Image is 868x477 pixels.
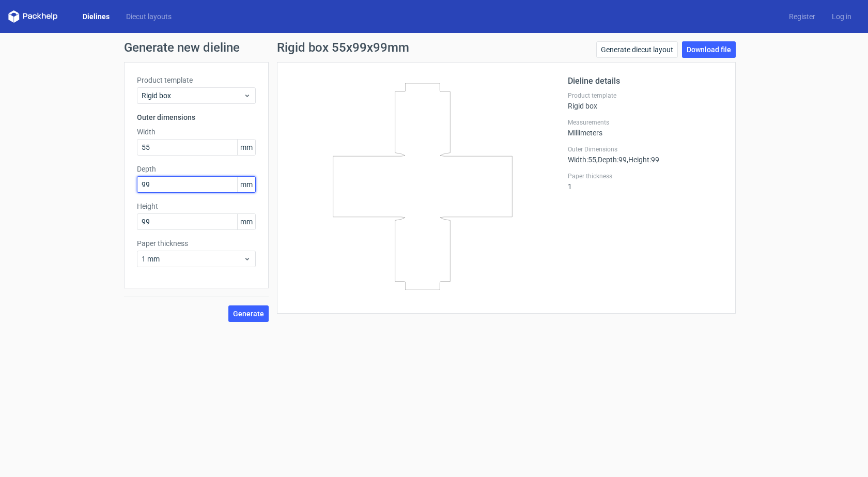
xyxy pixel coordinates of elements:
h1: Generate new dieline [124,41,744,54]
span: Rigid box [142,90,243,101]
h1: Rigid box 55x99x99mm [277,41,409,54]
label: Product template [568,91,723,100]
span: , Depth : 99 [596,156,627,164]
label: Measurements [568,118,723,127]
a: Download file [682,41,736,58]
h2: Dieline details [568,75,723,87]
span: Width : 55 [568,156,596,164]
a: Log in [824,11,860,22]
span: Generate [233,310,264,317]
a: Dielines [74,11,118,22]
span: mm [237,214,255,229]
label: Width [137,127,256,137]
a: Register [781,11,824,22]
a: Generate diecut layout [596,41,678,58]
button: Generate [228,305,269,322]
label: Height [137,201,256,211]
label: Outer Dimensions [568,145,723,153]
span: , Height : 99 [627,156,659,164]
h3: Outer dimensions [137,112,256,122]
span: mm [237,140,255,155]
label: Paper thickness [568,172,723,180]
label: Depth [137,164,256,174]
span: mm [237,177,255,192]
div: 1 [568,172,723,191]
span: 1 mm [142,254,243,264]
label: Paper thickness [137,238,256,249]
div: Millimeters [568,118,723,137]
div: Rigid box [568,91,723,110]
a: Diecut layouts [118,11,180,22]
label: Product template [137,75,256,85]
